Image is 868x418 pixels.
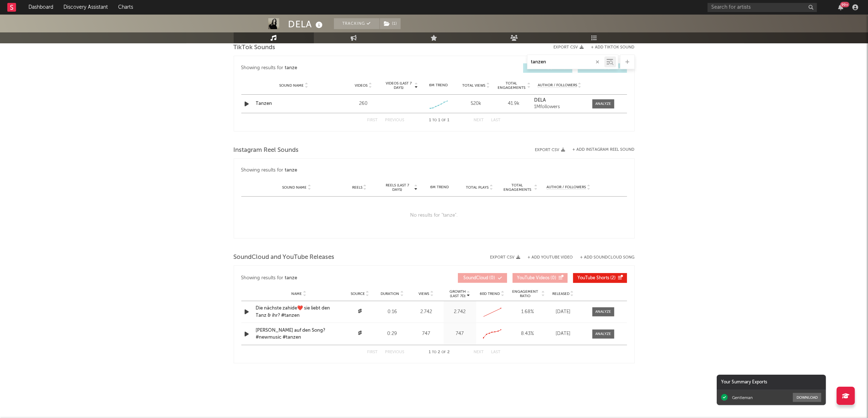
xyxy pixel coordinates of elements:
[474,350,484,354] button: Next
[463,276,488,280] span: SoundCloud
[534,104,585,110] div: 1M followers
[285,166,297,175] div: tanze
[459,100,493,107] div: 520k
[840,2,849,7] div: 99 +
[241,166,627,175] div: Showing results for
[256,305,342,319] a: Die nächste zahide❤️ sie liebt den Tanz & ihr? #tanzen
[793,393,821,402] button: Download
[234,253,335,262] span: SoundCloud and YouTube Releases
[355,83,368,88] span: Videos
[491,350,501,354] button: Last
[573,148,635,152] button: + Add Instagram Reel Sound
[384,81,413,90] span: Videos (last 7 days)
[547,185,586,190] span: Author / Followers
[491,118,501,122] button: Last
[462,83,485,88] span: Total Views
[234,43,276,52] span: TikTok Sounds
[549,308,578,316] div: [DATE]
[717,375,826,390] div: Your Summary Exports
[441,351,446,354] span: of
[419,116,459,125] div: 1 1 1
[535,148,565,152] button: Export CSV
[466,185,489,190] span: Total Plays
[528,59,604,65] input: Search by song name or URL
[549,330,578,338] div: [DATE]
[441,119,446,122] span: of
[521,256,573,260] div: + Add YouTube Video
[291,292,302,296] span: Name
[538,83,577,88] span: Author / Followers
[285,274,297,283] div: tanze
[385,350,405,354] button: Previous
[584,46,635,50] button: + Add TikTok Sound
[367,350,378,354] button: First
[352,185,362,190] span: Reels
[573,273,627,283] button: YouTube Shorts(2)
[256,100,332,107] a: Tanzen
[378,308,407,316] div: 0:16
[256,327,342,341] a: [PERSON_NAME] auf den Song? #newmusic #tanzen
[421,83,455,88] div: 6M Trend
[347,100,381,107] div: 260
[432,119,437,122] span: to
[573,256,635,260] button: + Add SoundCloud Song
[380,18,401,29] button: (1)
[534,98,546,103] strong: DELA
[578,276,616,280] span: ( 2 )
[474,118,484,122] button: Next
[379,18,401,29] span: ( 1 )
[282,185,307,190] span: Sound Name
[367,118,378,122] button: First
[534,98,585,103] a: DELA
[385,118,405,122] button: Previous
[351,292,365,296] span: Source
[381,183,413,192] span: Reels (last 7 days)
[280,83,304,88] span: Sound Name
[513,273,568,283] button: YouTube Videos(0)
[591,46,635,50] button: + Add TikTok Sound
[419,292,429,296] span: Views
[381,292,399,296] span: Duration
[445,308,474,316] div: 2.742
[334,18,379,29] button: Tracking
[501,183,533,192] span: Total Engagements
[463,276,496,280] span: ( 0 )
[234,146,299,155] span: Instagram Reel Sounds
[480,292,500,296] span: 60D Trend
[510,330,545,338] div: 8.43 %
[449,289,466,294] p: Growth
[449,294,466,298] p: (Last 7d)
[241,197,627,234] div: No results for " tanze ".
[510,308,545,316] div: 1.68 %
[432,351,436,354] span: to
[421,185,458,190] div: 6M Trend
[497,100,530,107] div: 41.9k
[554,45,584,50] button: Export CSV
[565,148,635,152] div: + Add Instagram Reel Sound
[288,18,325,30] div: DELA
[410,308,442,316] div: 2.742
[510,289,541,298] span: Engagement Ratio
[838,4,843,10] button: 99+
[708,3,817,12] input: Search for artists
[552,292,569,296] span: Released
[578,276,610,280] span: YouTube Shorts
[410,330,442,338] div: 747
[732,395,753,400] div: Gentleman
[378,330,407,338] div: 0:29
[490,255,521,260] button: Export CSV
[528,256,573,260] button: + Add YouTube Video
[517,276,550,280] span: YouTube Videos
[517,276,557,280] span: ( 0 )
[445,330,474,338] div: 747
[241,273,434,283] div: Showing results for
[497,81,526,90] span: Total Engagements
[419,348,459,357] div: 1 2 2
[580,256,635,260] button: + Add SoundCloud Song
[458,273,507,283] button: SoundCloud(0)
